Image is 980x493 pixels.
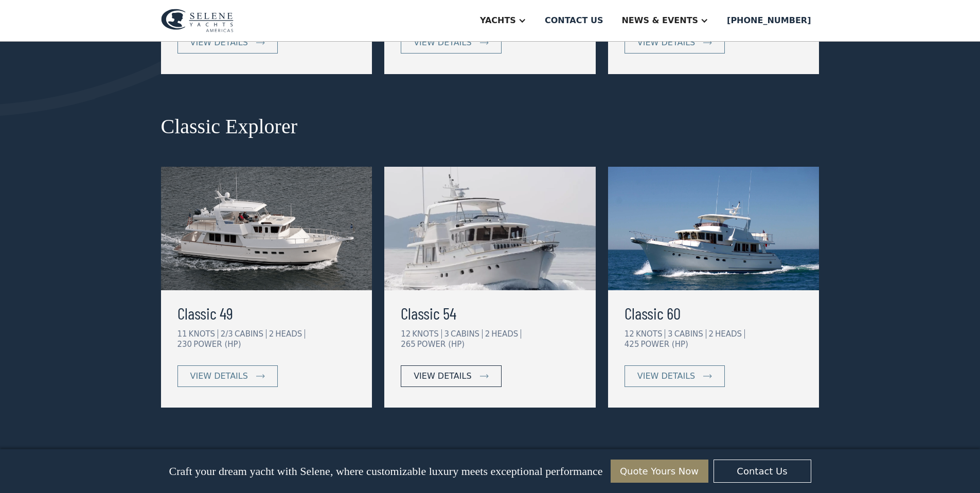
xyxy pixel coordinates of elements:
div: 230 [177,340,192,349]
div: 12 [625,329,634,339]
div: KNOTS [189,329,218,339]
div: [PHONE_NUMBER] [727,14,811,27]
div: CABINS [451,329,483,339]
p: Craft your dream yacht with Selene, where customizable luxury meets exceptional performance [169,465,602,478]
img: icon [480,374,489,378]
a: Classic 54 [401,301,579,325]
div: 3 [668,329,673,339]
div: 11 [177,329,187,339]
div: view details [414,37,471,49]
h2: Classic Explorer [161,115,819,138]
a: Classic 49 [177,301,356,325]
div: Yachts [480,14,516,27]
a: Classic 60 [625,301,803,325]
a: view details [177,32,278,54]
div: 2 [485,329,490,339]
div: view details [637,37,695,49]
div: view details [414,370,471,382]
div: CABINS [235,329,266,339]
img: icon [256,374,265,378]
div: POWER (HP) [640,340,688,349]
div: 3 [444,329,449,339]
a: view details [625,365,725,387]
div: HEADS [491,329,521,339]
div: 2 [269,329,274,339]
div: CABINS [674,329,706,339]
a: view details [625,32,725,54]
img: icon [480,41,489,45]
div: POWER (HP) [417,340,465,349]
div: HEADS [715,329,745,339]
div: HEADS [275,329,305,339]
div: view details [637,370,695,382]
img: icon [703,374,712,378]
a: view details [401,365,501,387]
div: 425 [625,340,639,349]
a: Quote Yours Now [611,460,708,483]
div: POWER (HP) [193,340,241,349]
img: logo [161,9,234,32]
img: icon [256,41,265,45]
div: KNOTS [636,329,665,339]
div: Contact us [545,14,603,27]
div: 12 [401,329,411,339]
a: view details [401,32,501,54]
div: 265 [401,340,416,349]
div: 2/3 [221,329,233,339]
div: view details [190,370,248,382]
img: icon [703,41,712,45]
div: view details [190,37,248,49]
a: Contact Us [714,460,811,483]
a: view details [177,365,278,387]
div: KNOTS [412,329,441,339]
div: News & EVENTS [621,14,698,27]
div: 2 [708,329,714,339]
